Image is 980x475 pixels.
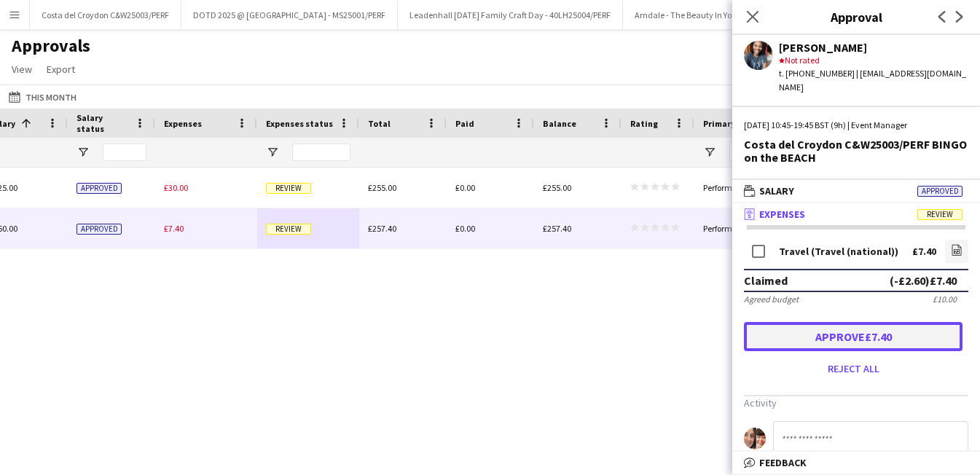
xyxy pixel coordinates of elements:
[164,118,202,129] span: Expenses
[779,41,968,54] div: [PERSON_NAME]
[266,224,311,235] span: Review
[744,273,788,288] div: Claimed
[6,60,38,79] a: View
[732,203,980,225] mat-expansion-panel-header: ExpensesReview
[6,88,79,106] button: This Month
[41,60,81,79] a: Export
[623,1,815,29] button: Arndale - The Beauty In You - MAN25006/PERF
[543,118,576,129] span: Balance
[779,246,898,257] div: Travel (Travel (national))
[703,146,716,159] button: Open Filter Menu
[917,186,963,197] span: Approved
[630,118,658,129] span: Rating
[103,144,146,161] input: Salary status Filter Input
[933,294,957,305] div: £10.00
[744,294,799,305] div: Agreed budget
[12,63,32,76] span: View
[455,118,474,129] span: Paid
[744,138,968,164] div: Costa del Croydon C&W25003/PERF BINGO on the BEACH
[266,118,333,129] span: Expenses status
[759,456,807,469] span: Feedback
[292,144,350,161] input: Expenses status Filter Input
[181,1,398,29] button: DOTD 2025 @ [GEOGRAPHIC_DATA] - MS25001/PERF
[455,223,475,234] span: £0.00
[266,146,279,159] button: Open Filter Menu
[732,180,980,202] mat-expansion-panel-header: SalaryApproved
[917,209,963,220] span: Review
[543,182,571,193] span: £255.00
[398,1,623,29] button: Leadenhall [DATE] Family Craft Day - 40LH25004/PERF
[732,452,980,474] mat-expansion-panel-header: Feedback
[77,183,122,194] span: Approved
[703,118,769,129] span: Primary contact
[77,112,129,134] span: Salary status
[47,63,75,76] span: Export
[729,144,788,161] input: Primary contact Filter Input
[30,1,181,29] button: Costa del Croydon C&W25003/PERF
[164,182,188,193] span: £30.00
[759,184,794,197] span: Salary
[694,168,796,208] div: Performer Department
[779,67,968,93] div: t. [PHONE_NUMBER] | [EMAIL_ADDRESS][DOMAIN_NAME]
[744,119,968,132] div: [DATE] 10:45-19:45 BST (9h) | Event Manager
[694,208,796,248] div: Performer Department
[779,54,968,67] div: Not rated
[759,208,805,221] span: Expenses
[368,118,391,129] span: Total
[368,182,396,193] span: £255.00
[732,7,980,26] h3: Approval
[368,223,396,234] span: £257.40
[164,223,184,234] span: £7.40
[890,273,957,288] div: (-£2.60) £7.40
[744,396,968,409] h3: Activity
[455,182,475,193] span: £0.00
[266,183,311,194] span: Review
[744,357,963,380] button: Reject all
[744,322,963,351] button: Approve£7.40
[77,146,90,159] button: Open Filter Menu
[77,224,122,235] span: Approved
[543,223,571,234] span: £257.40
[912,246,936,257] div: £7.40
